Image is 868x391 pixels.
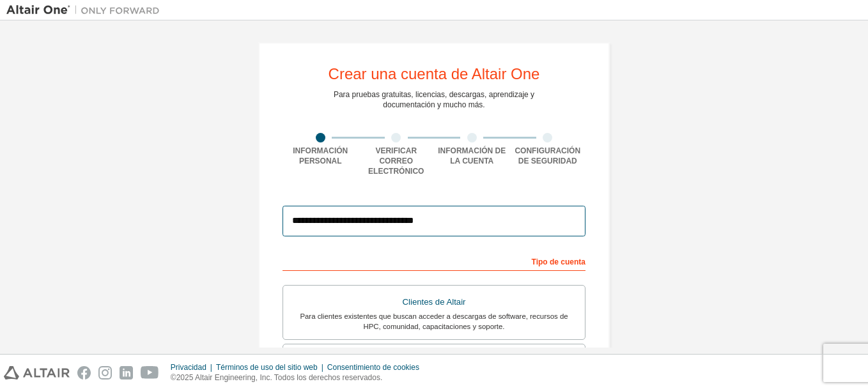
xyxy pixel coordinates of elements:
div: Información personal [283,146,359,166]
img: linkedin.svg [120,366,133,379]
div: Configuración de seguridad [510,146,586,166]
div: Para clientes existentes que buscan acceder a descargas de software, recursos de HPC, comunidad, ... [291,311,577,332]
img: youtube.svg [141,366,159,379]
div: Información de la cuenta [434,146,510,166]
div: Crear una cuenta de Altair One [329,66,540,82]
div: Clientes de Altair [291,293,577,311]
div: Para pruebas gratuitas, licencias, descargas, aprendizaje y documentación y mucho más. [334,89,534,110]
img: altair_logo.svg [4,366,70,379]
div: Tipo de cuenta [283,250,585,271]
img: facebook.svg [77,366,91,379]
div: Consentimiento de cookies [327,362,427,372]
div: Términos de uso del sitio web [216,362,327,372]
font: 2025 Altair Engineering, Inc. Todos los derechos reservados. [176,373,383,382]
div: Verificar correo electrónico [359,146,435,176]
p: © [171,372,427,383]
img: Altair Uno [6,4,166,17]
img: instagram.svg [98,366,112,379]
div: Privacidad [171,362,216,372]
